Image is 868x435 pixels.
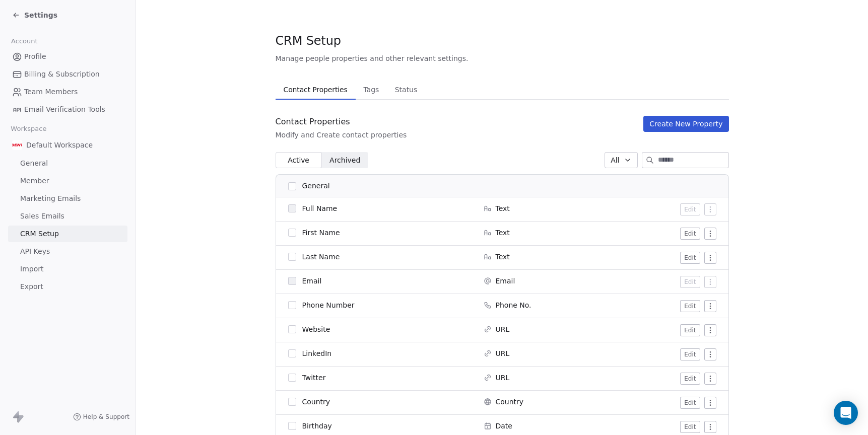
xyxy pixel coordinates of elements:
span: Workspace [7,121,51,136]
span: Default Workspace [26,140,93,150]
div: Modify and Create contact properties [276,130,407,140]
button: Edit [680,276,700,288]
span: General [20,158,48,169]
span: CRM Setup [276,33,341,48]
span: Email [496,276,515,286]
span: URL [496,324,510,334]
a: CRM Setup [8,226,127,242]
span: Last Name [302,252,340,262]
span: Date [496,421,512,431]
span: Account [7,34,42,49]
span: URL [496,348,510,358]
a: Billing & Subscription [8,66,127,83]
a: API Keys [8,243,127,260]
span: Import [20,264,43,274]
span: Email [302,276,322,286]
a: Email Verification Tools [8,101,127,118]
span: Phone Number [302,300,355,310]
span: Full Name [302,203,338,213]
a: Sales Emails [8,208,127,225]
span: Website [302,324,330,334]
span: CRM Setup [20,229,59,239]
button: Edit [680,228,700,240]
span: Settings [24,10,57,20]
a: Team Members [8,84,127,100]
span: Manage people properties and other relevant settings. [276,53,469,63]
button: Edit [680,397,700,409]
span: Status [391,83,422,97]
div: Open Intercom Messenger [834,401,858,425]
a: Profile [8,48,127,65]
button: Edit [680,203,700,215]
span: Text [496,228,510,238]
span: Twitter [302,373,326,383]
a: Member [8,173,127,189]
span: Archived [329,155,360,166]
a: Import [8,261,127,277]
span: Contact Properties [280,83,352,97]
a: Export [8,278,127,295]
span: Member [20,176,49,186]
button: Edit [680,252,700,264]
span: Phone No. [496,300,531,310]
span: URL [496,373,510,383]
div: Contact Properties [276,116,407,128]
img: Additional.svg [12,140,22,150]
span: Billing & Subscription [24,69,100,80]
a: Settings [12,10,57,20]
span: LinkedIn [302,348,332,358]
button: Edit [680,300,700,312]
span: General [302,181,330,191]
span: Text [496,252,510,262]
span: Text [496,203,510,213]
span: Team Members [24,87,78,97]
button: Edit [680,421,700,433]
span: All [611,155,619,166]
span: Tags [359,83,383,97]
a: General [8,155,127,172]
span: First Name [302,228,340,238]
span: Export [20,281,43,292]
button: Edit [680,373,700,385]
button: Create New Property [643,116,728,132]
span: Country [496,397,524,407]
button: Edit [680,348,700,360]
span: Help & Support [83,413,129,421]
span: Marketing Emails [20,193,81,204]
span: Sales Emails [20,211,64,222]
span: Country [302,397,330,407]
span: API Keys [20,246,50,257]
a: Marketing Emails [8,190,127,207]
button: Edit [680,324,700,336]
span: Birthday [302,421,332,431]
a: Help & Support [73,413,129,421]
span: Profile [24,51,46,62]
span: Email Verification Tools [24,104,105,115]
